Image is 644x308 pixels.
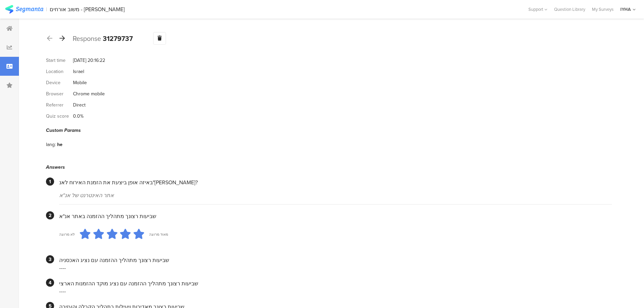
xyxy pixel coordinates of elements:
img: segmanta logo [5,5,43,14]
div: [DATE] 20:16:22 [73,57,105,64]
div: משוב אורחים - [PERSON_NAME] [50,6,125,13]
div: שביעות רצונך מתהליך ההזמנה עם נציג האכסניה [59,256,612,264]
div: 3 [46,255,54,263]
div: lang: [46,141,57,148]
div: 4 [46,279,54,287]
div: באיזה אופן ביצעת את הזמנת האירוח לאנ"[PERSON_NAME]? [59,179,612,186]
a: Question Library [551,6,589,13]
div: שביעות רצונך מתהליך ההזמנה עם נציג מוקד ההזמנות הארצי [59,280,612,287]
div: IYHA [620,6,631,13]
div: Device [46,79,73,86]
div: Start time [46,57,73,64]
div: | [46,5,47,13]
div: אתר האינטרנט של אנ"א [59,191,612,199]
div: Chrome mobile [73,90,105,97]
div: Location [46,68,73,75]
div: 1 [46,177,54,186]
div: ---- [59,264,612,272]
div: Answers [46,164,612,171]
div: 0.0% [73,113,84,120]
div: מאוד מרוצה [149,232,168,237]
b: 31279737 [103,33,133,44]
div: Israel [73,68,84,75]
div: Referrer [46,101,73,109]
a: My Surveys [589,6,617,13]
div: Quiz score [46,113,73,120]
div: 2 [46,211,54,219]
div: Direct [73,101,86,109]
div: Support [528,4,547,15]
div: Custom Params [46,127,612,134]
div: Mobile [73,79,87,86]
div: ---- [59,287,612,295]
div: Browser [46,90,73,97]
div: שביעות רצונך מתהליך ההזמנה באתר אנ"א [59,212,612,220]
div: he [57,141,63,148]
div: לא מרוצה [59,232,75,237]
span: Response [73,33,101,44]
